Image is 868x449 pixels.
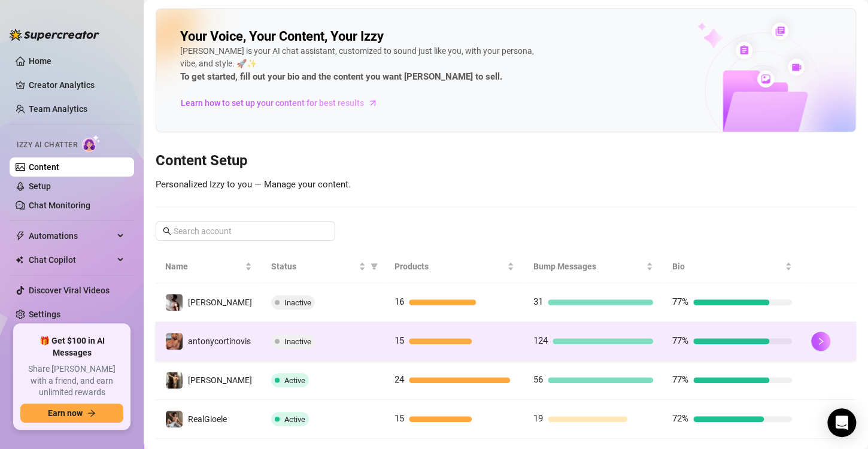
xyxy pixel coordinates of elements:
[533,374,543,385] span: 56
[672,413,688,424] span: 72%
[188,414,227,424] span: RealGioele
[284,298,311,307] span: Inactive
[385,250,524,283] th: Products
[82,135,101,152] img: AI Chatter
[180,71,502,82] strong: To get started, fill out your bio and the content you want [PERSON_NAME] to sell.
[672,260,782,273] span: Bio
[180,28,384,45] h2: Your Voice, Your Content, Your Izzy
[29,181,51,191] a: Setup
[156,151,856,171] h3: Content Setup
[29,310,60,319] a: Settings
[180,93,387,113] a: Learn how to set up your content for best results
[394,413,404,424] span: 15
[165,260,242,273] span: Name
[188,298,252,307] span: [PERSON_NAME]
[271,260,356,273] span: Status
[29,56,51,66] a: Home
[29,286,110,295] a: Discover Viral Videos
[284,376,305,385] span: Active
[371,263,378,270] span: filter
[524,250,663,283] th: Bump Messages
[533,335,548,346] span: 124
[29,226,114,245] span: Automations
[394,296,404,307] span: 16
[20,363,123,399] span: Share [PERSON_NAME] with a friend, and earn unlimited rewards
[20,335,123,359] span: 🎁 Get $100 in AI Messages
[533,296,543,307] span: 31
[166,372,183,389] img: Bruno
[156,179,351,190] span: Personalized Izzy to you — Manage your content.
[262,250,385,283] th: Status
[166,333,183,350] img: antonycortinovis
[672,296,688,307] span: 77%
[29,104,87,114] a: Team Analytics
[48,408,83,418] span: Earn now
[166,411,183,427] img: RealGioele
[29,201,90,210] a: Chat Monitoring
[284,415,305,424] span: Active
[394,260,505,273] span: Products
[163,227,171,235] span: search
[817,337,825,345] span: right
[284,337,311,346] span: Inactive
[827,408,856,437] div: Open Intercom Messenger
[181,96,364,110] span: Learn how to set up your content for best results
[87,409,96,417] span: arrow-right
[188,336,251,346] span: antonycortinovis
[29,75,125,95] a: Creator Analytics
[17,139,77,151] span: Izzy AI Chatter
[394,335,404,346] span: 15
[670,10,855,132] img: ai-chatter-content-library-cLFOSyPT.png
[672,374,688,385] span: 77%
[16,231,25,241] span: thunderbolt
[16,256,23,264] img: Chat Copilot
[367,97,379,109] span: arrow-right
[20,404,123,423] button: Earn nowarrow-right
[156,250,262,283] th: Name
[29,162,59,172] a: Content
[672,335,688,346] span: 77%
[29,250,114,269] span: Chat Copilot
[533,413,543,424] span: 19
[166,294,183,311] img: Johnnyrichs
[10,29,99,41] img: logo-BBDzfeDw.svg
[180,45,539,84] div: [PERSON_NAME] is your AI chat assistant, customized to sound just like you, with your persona, vi...
[174,224,318,238] input: Search account
[663,250,802,283] th: Bio
[188,375,252,385] span: [PERSON_NAME]
[368,257,380,275] span: filter
[811,332,830,351] button: right
[394,374,404,385] span: 24
[533,260,644,273] span: Bump Messages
